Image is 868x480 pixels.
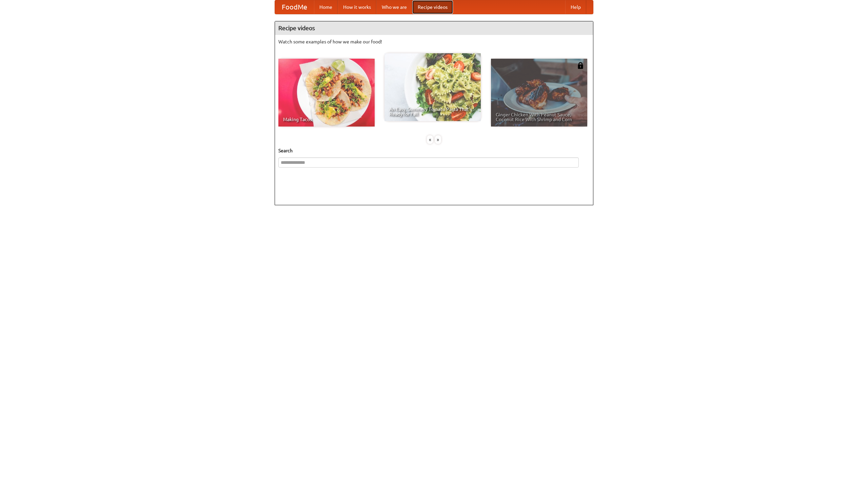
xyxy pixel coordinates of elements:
span: Making Tacos [283,117,370,122]
a: Home [314,0,338,14]
span: An Easy, Summery Tomato Pasta That's Ready for Fall [389,107,476,116]
a: FoodMe [275,0,314,14]
img: 483408.png [577,62,584,69]
h4: Recipe videos [275,21,593,35]
h5: Search [278,147,590,154]
a: An Easy, Summery Tomato Pasta That's Ready for Fall [384,53,481,121]
div: » [435,135,441,144]
a: Recipe videos [412,0,453,14]
a: Making Tacos [278,59,375,127]
a: How it works [338,0,376,14]
a: Who we are [376,0,412,14]
a: Help [565,0,586,14]
div: « [427,135,433,144]
p: Watch some examples of how we make our food! [278,38,590,45]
